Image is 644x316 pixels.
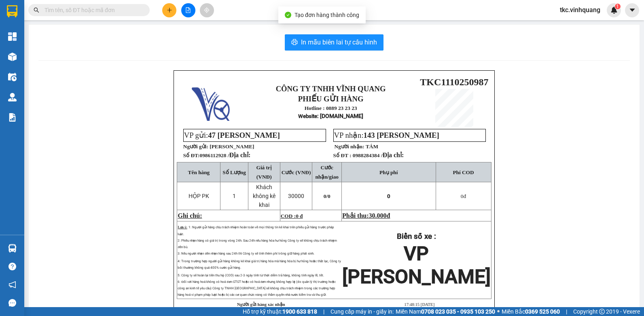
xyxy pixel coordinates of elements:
span: 0 [461,193,464,199]
span: đ [461,193,466,199]
strong: Số ĐT : [333,152,352,158]
span: 143 [PERSON_NAME] [364,131,439,139]
span: đ [387,212,390,219]
span: Miền Nam [396,307,495,316]
span: Cước nhận/giao [315,164,339,180]
span: Khách không kê khai [253,184,275,208]
span: TKC1110250987 [420,77,488,87]
button: printerIn mẫu biên lai tự cấu hình [285,34,383,51]
img: logo [192,83,230,121]
span: notification [8,281,16,289]
span: 0 đ [296,213,303,219]
strong: Người gửi: [183,143,208,150]
span: | [566,307,567,316]
span: 0 [328,193,330,199]
span: 0 [387,193,390,199]
span: 1: Người gửi hàng chịu trách nhiệm hoàn toàn về mọi thông tin kê khai trên phiếu gửi hàng trước p... [178,225,334,236]
span: search [34,7,39,13]
strong: Biển số xe : [397,232,436,241]
span: 1 [233,193,236,199]
button: file-add [181,3,195,17]
sup: 1 [615,4,621,9]
span: 0986112928 / [199,152,250,158]
span: 47 [PERSON_NAME] [208,131,280,139]
span: Cước (VNĐ) [282,169,311,175]
span: Miền Bắc [502,307,560,316]
span: copyright [599,309,605,314]
img: logo [8,13,46,51]
span: Website [76,43,95,49]
strong: CÔNG TY TNHH VĨNH QUANG [276,84,386,93]
span: Cung cấp máy in - giấy in: [330,307,394,316]
span: plus [167,7,172,13]
img: icon-new-feature [610,6,618,14]
span: printer [291,39,298,46]
span: Phải thu: [342,212,390,219]
span: VP [PERSON_NAME] [342,242,491,288]
strong: PHIẾU GỬI HÀNG [298,95,364,103]
strong: Người gửi hàng xác nhận [237,302,285,307]
span: Phụ phí [379,169,398,175]
span: aim [204,7,210,13]
span: Địa chỉ: [229,152,250,158]
strong: Người nhận: [335,143,364,150]
span: Số Lượng [222,169,246,175]
span: TÁM [366,143,378,150]
span: 2: Phiếu nhận hàng có giá trị trong vòng 24h. Sau 24h nếu hàng hóa hư hỏng Công ty sẽ không chịu ... [178,239,337,249]
strong: : [DOMAIN_NAME] [76,42,148,49]
strong: PHIẾU GỬI HÀNG [79,24,145,32]
strong: 1900 633 818 [282,308,317,315]
span: 0/ [324,193,330,199]
button: plus [162,3,176,17]
span: Phí COD [453,169,474,175]
span: HỘP PK [189,193,209,199]
span: Giá trị (VNĐ) [256,164,272,180]
button: caret-down [625,3,639,17]
span: 3: Nếu người nhận đến nhận hàng sau 24h thì Công ty sẽ tính thêm phí trông giữ hàng phát sinh. [178,252,314,255]
span: 5: Công ty sẽ hoàn lại tiền thu hộ (COD) sau 2-3 ngày tính từ thời điểm trả hàng, không tính ngày... [178,274,336,297]
strong: : [DOMAIN_NAME] [298,113,363,119]
img: logo-vxr [7,5,17,17]
span: In mẫu biên lai tự cấu hình [301,37,377,47]
span: 1 [616,4,619,9]
span: VP nhận: [334,131,439,139]
img: warehouse-icon [8,73,17,81]
span: COD : [281,213,303,219]
span: [PERSON_NAME] [210,143,254,150]
span: Website [298,113,317,119]
span: 4: Trong trường hợp người gửi hàng không kê khai giá trị hàng hóa mà hàng hóa bị hư hỏng hoặc thấ... [178,259,341,270]
span: tkc.vinhquang [553,5,607,15]
img: warehouse-icon [8,93,17,101]
strong: Hotline : 0889 23 23 23 [305,105,357,111]
span: | [323,307,324,316]
strong: CÔNG TY TNHH VĨNH QUANG [57,14,167,22]
span: question-circle [8,263,16,270]
span: 17:48:15 [DATE] [404,302,434,307]
span: Địa chỉ: [382,152,404,158]
img: dashboard-icon [8,32,17,41]
strong: 0369 525 060 [525,308,560,315]
span: file-add [185,7,191,13]
span: VP gửi: [184,131,280,139]
strong: Hotline : 0889 23 23 23 [86,34,138,40]
span: caret-down [629,6,636,14]
img: solution-icon [8,113,17,122]
span: 30000 [288,193,304,199]
input: Tìm tên, số ĐT hoặc mã đơn [44,6,140,15]
span: 30.000 [369,212,387,219]
span: check-circle [285,12,291,18]
span: Tạo đơn hàng thành công [294,12,359,18]
img: warehouse-icon [8,53,17,61]
strong: 0708 023 035 - 0935 103 250 [421,308,495,315]
span: Ghi chú: [178,212,202,219]
span: ⚪️ [497,310,500,313]
span: Hỗ trợ kỹ thuật: [243,307,317,316]
span: message [8,299,16,307]
strong: Số ĐT: [183,152,251,158]
span: 0988284384 / [353,152,404,158]
span: Tên hàng [188,169,210,175]
img: warehouse-icon [8,244,17,253]
button: aim [200,3,214,17]
span: Lưu ý: [178,225,187,229]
